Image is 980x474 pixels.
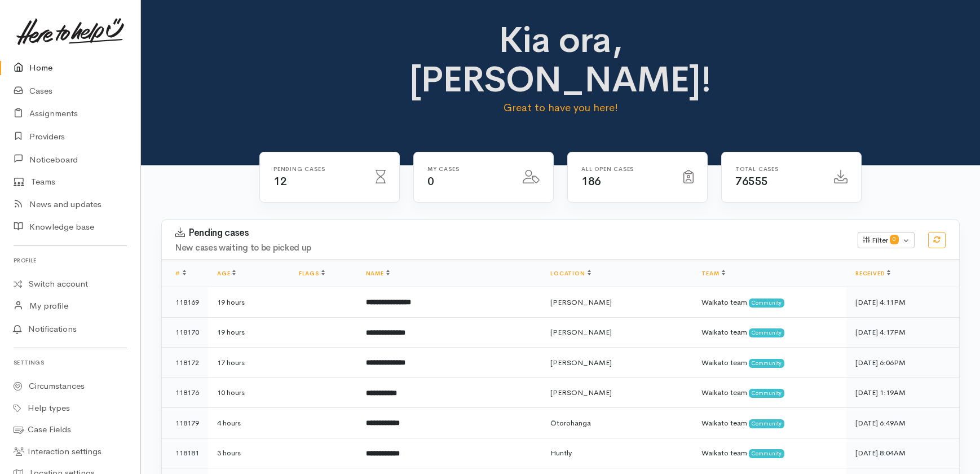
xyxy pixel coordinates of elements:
td: 118170 [162,317,208,348]
a: Age [217,270,236,277]
button: Filter0 [858,232,915,249]
p: Great to have you here! [364,100,757,116]
a: Flags [299,270,325,277]
span: [PERSON_NAME] [550,358,612,367]
td: Waikato team [692,317,846,348]
td: 19 hours [208,287,290,318]
span: 12 [273,174,286,188]
span: Community [749,419,784,428]
a: Location [550,270,590,277]
td: [DATE] 1:19AM [846,378,959,408]
span: Ōtorohanga [550,418,591,428]
span: [PERSON_NAME] [550,327,612,337]
td: [DATE] 6:49AM [846,408,959,438]
td: 118181 [162,438,208,468]
td: Waikato team [692,287,846,318]
a: # [175,270,186,277]
span: Community [749,359,784,368]
td: 118172 [162,348,208,378]
a: Team [701,270,725,277]
td: 118176 [162,378,208,408]
span: Huntly [550,448,572,458]
h3: Pending cases [175,227,844,239]
td: Waikato team [692,408,846,438]
td: 118179 [162,408,208,438]
td: 10 hours [208,378,290,408]
h6: My cases [427,166,509,172]
td: 4 hours [208,408,290,438]
a: Received [855,270,890,277]
h6: Settings [14,355,127,370]
span: Community [749,328,784,337]
h6: All Open cases [581,166,670,172]
a: Name [366,270,390,277]
td: Waikato team [692,438,846,468]
td: [DATE] 6:06PM [846,348,959,378]
td: [DATE] 4:17PM [846,317,959,348]
td: [DATE] 4:11PM [846,287,959,318]
span: [PERSON_NAME] [550,297,612,307]
span: Community [749,299,784,308]
span: 0 [427,174,434,188]
td: 3 hours [208,438,290,468]
span: 76555 [735,174,768,188]
td: [DATE] 8:04AM [846,438,959,468]
span: [PERSON_NAME] [550,388,612,397]
span: 0 [890,235,899,244]
td: 17 hours [208,348,290,378]
h6: Total cases [735,166,820,172]
h4: New cases waiting to be picked up [175,243,844,253]
h6: Pending cases [273,166,362,172]
span: 186 [581,174,601,188]
span: Community [749,389,784,398]
td: Waikato team [692,348,846,378]
h6: Profile [14,253,127,268]
h1: Kia ora, [PERSON_NAME]! [364,20,757,100]
td: 118169 [162,287,208,318]
span: Community [749,449,784,458]
td: 19 hours [208,317,290,348]
td: Waikato team [692,378,846,408]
